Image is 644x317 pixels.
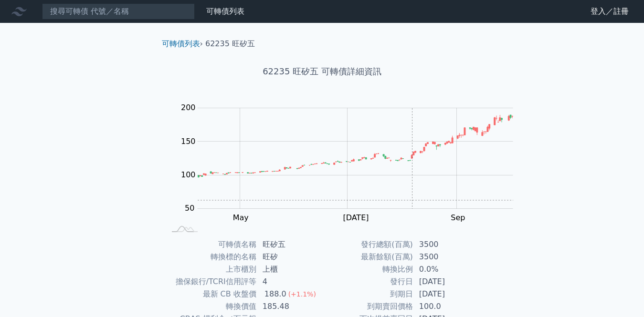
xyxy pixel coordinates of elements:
td: 0.0% [413,263,479,276]
input: 搜尋可轉債 代號／名稱 [42,3,195,20]
td: 轉換價值 [166,300,257,313]
td: 上櫃 [257,263,322,276]
td: 4 [257,276,322,288]
g: Chart [176,103,528,241]
td: [DATE] [413,276,479,288]
td: 發行日 [322,276,413,288]
td: 3500 [413,238,479,251]
span: (+1.1%) [288,290,316,298]
tspan: 50 [185,204,194,213]
td: 上市櫃別 [166,263,257,276]
tspan: [DATE] [343,213,369,222]
td: 可轉債名稱 [166,238,257,251]
td: 100.0 [413,300,479,313]
td: 轉換標的名稱 [166,251,257,263]
a: 登入／註冊 [583,4,636,19]
h1: 62235 旺矽五 可轉債詳細資訊 [154,65,490,78]
tspan: May [233,213,249,222]
td: 旺矽五 [257,238,322,251]
tspan: Sep [451,213,465,222]
td: 3500 [413,251,479,263]
td: 擔保銀行/TCRI信用評等 [166,276,257,288]
td: 最新 CB 收盤價 [166,288,257,300]
td: 旺矽 [257,251,322,263]
td: 到期賣回價格 [322,300,413,313]
td: 轉換比例 [322,263,413,276]
td: 最新餘額(百萬) [322,251,413,263]
td: 發行總額(百萬) [322,238,413,251]
li: › [162,38,203,50]
td: 到期日 [322,288,413,300]
td: 185.48 [257,300,322,313]
div: 188.0 [263,288,288,300]
a: 可轉債列表 [206,7,244,16]
td: [DATE] [413,288,479,300]
tspan: 100 [181,170,196,179]
a: 可轉債列表 [162,39,200,48]
li: 62235 旺矽五 [205,38,255,50]
tspan: 150 [181,137,196,146]
tspan: 200 [181,103,196,112]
